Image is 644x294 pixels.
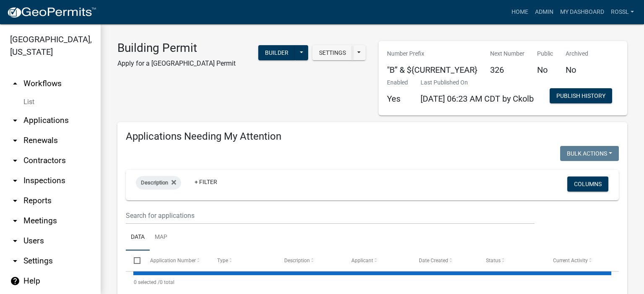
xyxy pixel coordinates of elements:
button: Columns [567,176,608,192]
datatable-header-cell: Date Created [410,251,478,271]
i: arrow_drop_down [10,216,20,226]
datatable-header-cell: Current Activity [545,251,612,271]
i: help [10,276,20,286]
input: Search for applications [126,207,535,224]
i: arrow_drop_down [10,156,20,166]
button: Bulk Actions [560,146,619,161]
span: Status [486,258,501,263]
p: Archived [566,49,588,58]
i: arrow_drop_up [10,79,20,89]
i: arrow_drop_down [10,135,20,146]
datatable-header-cell: Description [276,251,343,271]
i: arrow_drop_down [10,196,20,206]
button: Builder [258,45,295,60]
datatable-header-cell: Status [478,251,545,271]
h5: "B” & ${CURRENT_YEAR} [387,65,478,75]
p: Enabled [387,78,408,87]
p: Public [537,49,553,58]
span: Date Created [419,258,448,263]
a: + Filter [188,174,224,189]
i: arrow_drop_down [10,236,20,246]
h5: Yes [387,94,408,104]
span: 0 selected / [134,279,160,285]
h4: Applications Needing My Attention [126,130,619,143]
span: Description [141,179,168,186]
datatable-header-cell: Applicant [343,251,410,271]
span: Type [217,258,228,263]
a: Home [508,4,532,20]
span: Application Number [150,258,196,263]
datatable-header-cell: Select [126,251,142,271]
button: Publish History [550,88,612,103]
p: Apply for a [GEOGRAPHIC_DATA] Permit [117,59,236,69]
a: Map [150,224,172,251]
datatable-header-cell: Type [209,251,276,271]
wm-modal-confirm: Workflow Publish History [550,93,612,100]
h5: 326 [490,65,525,75]
p: Last Published On [421,78,534,87]
p: Number Prefix [387,49,478,58]
datatable-header-cell: Application Number [142,251,209,271]
i: arrow_drop_down [10,176,20,186]
i: arrow_drop_down [10,115,20,125]
i: arrow_drop_down [10,256,20,266]
h5: No [566,65,588,75]
span: [DATE] 06:23 AM CDT by Ckolb [421,94,534,104]
p: Next Number [490,49,525,58]
a: Admin [532,4,557,20]
span: Description [284,258,310,263]
span: Current Activity [553,258,588,263]
button: Settings [312,45,353,60]
a: My Dashboard [557,4,608,20]
h3: Building Permit [117,41,236,55]
div: 0 total [126,272,619,293]
span: Applicant [351,258,373,263]
a: Data [126,224,150,251]
h5: No [537,65,553,75]
a: RossL [608,4,637,20]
